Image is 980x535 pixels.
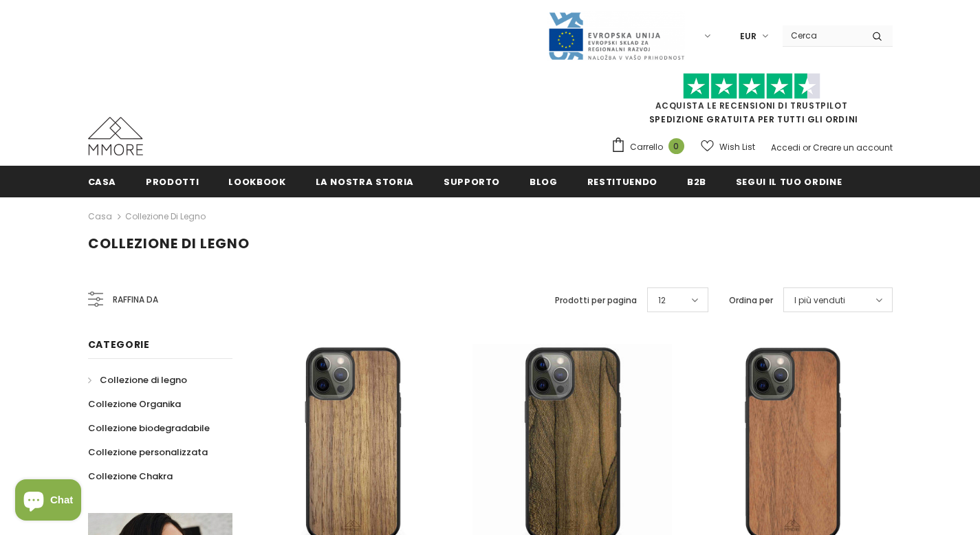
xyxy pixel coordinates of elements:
[719,140,755,154] span: Wish List
[587,166,657,197] a: Restituendo
[555,294,637,307] label: Prodotti per pagina
[611,137,691,157] a: Carrello 0
[658,294,666,307] span: 12
[228,166,285,197] a: Lookbook
[587,175,657,188] span: Restituendo
[88,470,173,483] span: Collezione Chakra
[701,135,755,159] a: Wish List
[88,208,112,225] a: Casa
[444,175,500,188] span: supporto
[100,373,187,386] span: Collezione di legno
[530,175,558,188] span: Blog
[794,294,845,307] span: I più venduti
[736,166,842,197] a: Segui il tuo ordine
[88,397,181,411] span: Collezione Organika
[630,140,663,154] span: Carrello
[736,175,842,188] span: Segui il tuo ordine
[530,166,558,197] a: Blog
[803,142,811,153] span: or
[88,440,208,464] a: Collezione personalizzata
[668,138,684,154] span: 0
[88,392,181,416] a: Collezione Organika
[813,142,893,153] a: Creare un account
[88,175,117,188] span: Casa
[316,166,414,197] a: La nostra storia
[611,79,893,125] span: SPEDIZIONE GRATUITA PER TUTTI GLI ORDINI
[146,166,199,197] a: Prodotti
[113,292,158,307] span: Raffina da
[88,416,210,440] a: Collezione biodegradabile
[125,210,206,222] a: Collezione di legno
[316,175,414,188] span: La nostra storia
[88,234,250,253] span: Collezione di legno
[655,100,848,111] a: Acquista le recensioni di TrustPilot
[88,166,117,197] a: Casa
[547,30,685,41] a: Javni Razpis
[228,175,285,188] span: Lookbook
[683,73,820,100] img: Fidati di Pilot Stars
[740,30,756,43] span: EUR
[687,166,706,197] a: B2B
[88,464,173,488] a: Collezione Chakra
[88,422,210,435] span: Collezione biodegradabile
[88,338,150,351] span: Categorie
[88,117,143,155] img: Casi MMORE
[729,294,773,307] label: Ordina per
[783,25,862,45] input: Search Site
[444,166,500,197] a: supporto
[771,142,801,153] a: Accedi
[88,368,187,392] a: Collezione di legno
[11,479,85,524] inbox-online-store-chat: Shopify online store chat
[687,175,706,188] span: B2B
[547,11,685,61] img: Javni Razpis
[88,446,208,459] span: Collezione personalizzata
[146,175,199,188] span: Prodotti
